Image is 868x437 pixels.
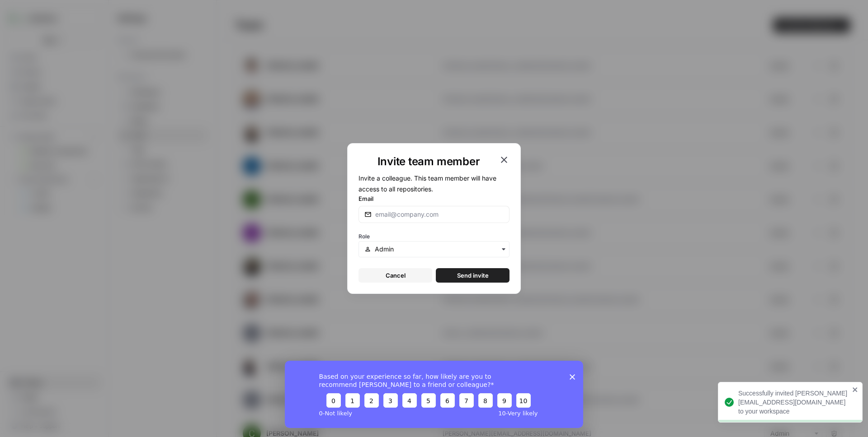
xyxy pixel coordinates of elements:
[375,245,504,254] input: Admin
[359,194,509,203] label: Email
[285,361,583,428] iframe: Survey from AirOps
[375,210,504,219] input: email@company.com
[359,233,370,240] span: Role
[436,268,509,283] button: Send invite
[359,174,496,193] span: Invite a colleague. This team member will have access to all repositories.
[359,154,499,169] h1: Invite team member
[457,271,489,280] span: Send invite
[386,271,406,280] span: Cancel
[852,386,859,393] button: close
[738,389,849,416] div: Successfully invited [PERSON_NAME][EMAIL_ADDRESS][DOMAIN_NAME] to your workspace
[359,268,432,283] button: Cancel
